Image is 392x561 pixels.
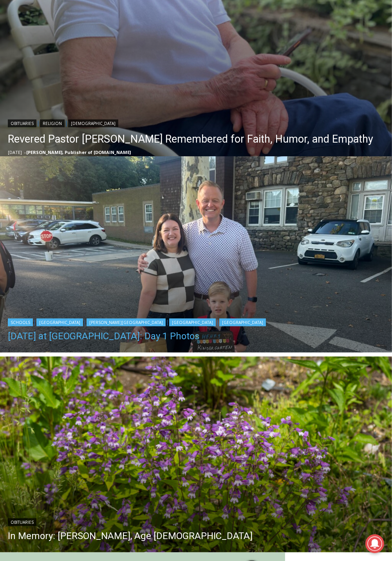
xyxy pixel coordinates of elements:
a: Intern @ [DOMAIN_NAME] [188,76,379,98]
a: Schools [8,319,33,326]
a: [GEOGRAPHIC_DATA] [36,319,83,326]
div: Located at [STREET_ADDRESS][PERSON_NAME] [81,49,115,94]
a: Religion [40,119,65,127]
a: [PERSON_NAME], Publisher of [DOMAIN_NAME] [26,149,131,155]
a: In Memory: [PERSON_NAME], Age [DEMOGRAPHIC_DATA] [8,530,253,542]
a: [DEMOGRAPHIC_DATA] [68,119,118,127]
time: [DATE] [8,149,22,155]
a: [DATE] at [GEOGRAPHIC_DATA]: Day 1 Photos [8,330,266,342]
a: Obituaries [8,518,36,526]
a: Obituaries [8,119,36,127]
a: Revered Pastor [PERSON_NAME] Remembered for Faith, Humor, and Empathy [8,131,373,147]
span: – [24,149,26,155]
span: Intern @ [DOMAIN_NAME] [205,78,363,96]
div: | | | | [8,317,266,326]
div: "I learned about the history of a place I’d honestly never considered even as a resident of [GEOG... [198,0,370,76]
a: [GEOGRAPHIC_DATA] [219,319,266,326]
a: [GEOGRAPHIC_DATA] [169,319,216,326]
div: | | [8,118,373,127]
a: [PERSON_NAME][GEOGRAPHIC_DATA] [87,319,166,326]
span: Open Tues. - Sun. [PHONE_NUMBER] [2,81,77,110]
a: Open Tues. - Sun. [PHONE_NUMBER] [0,79,79,98]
